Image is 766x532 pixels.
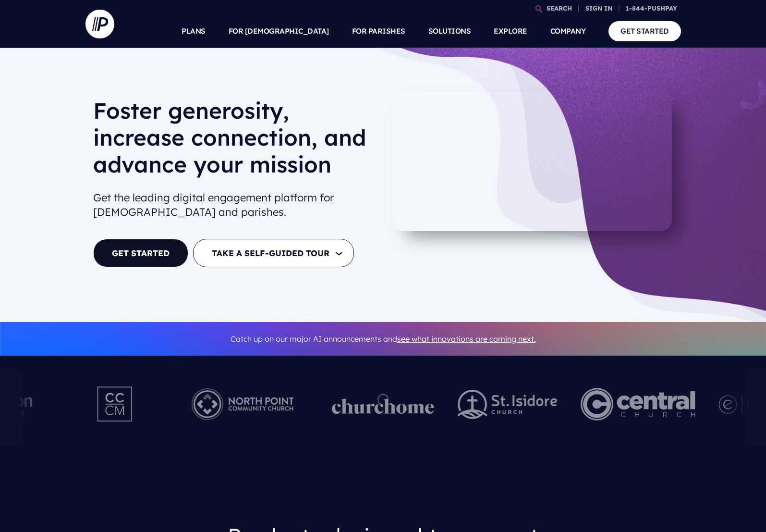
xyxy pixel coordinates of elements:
[428,14,471,48] a: SOLUTIONS
[494,14,527,48] a: EXPLORE
[182,14,206,48] a: PLANS
[93,239,188,267] a: GET STARTED
[608,21,681,41] a: GET STARTED
[93,328,673,350] p: Catch up on our major AI announcements and
[397,334,536,344] a: see what innovations are coming next.
[229,14,329,48] a: FOR [DEMOGRAPHIC_DATA]
[581,378,695,431] img: Central Church Henderson NV
[458,390,558,419] img: pp_logos_2
[332,394,435,414] img: pp_logos_1
[77,378,153,431] img: Pushpay_Logo__CCM
[193,239,354,267] button: TAKE A SELF-GUIDED TOUR
[352,14,405,48] a: FOR PARISHES
[93,186,376,224] h2: Get the leading digital engagement platform for [DEMOGRAPHIC_DATA] and parishes.
[93,97,376,186] h1: Foster generosity, increase connection, and advance your mission
[550,14,586,48] a: COMPANY
[177,378,309,431] img: Pushpay_Logo__NorthPoint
